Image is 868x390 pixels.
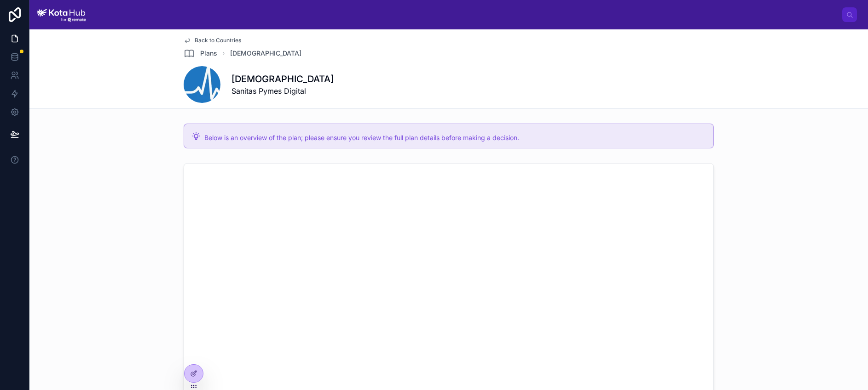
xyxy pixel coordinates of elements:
span: Back to Countries [195,37,241,44]
img: App logo [37,7,86,22]
span: Below is an overview of the plan; please ensure you review the full plan details before making a ... [204,134,519,141]
a: Back to Countries [184,37,241,44]
div: Below is an overview of the plan; please ensure you review the full plan details before making a ... [204,133,706,142]
h1: [DEMOGRAPHIC_DATA] [231,73,334,85]
span: Sanitas Pymes Digital [231,85,334,96]
a: Plans [184,48,217,59]
span: Plans [200,49,217,58]
div: scrollable content [93,13,842,17]
a: [DEMOGRAPHIC_DATA] [230,49,301,58]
